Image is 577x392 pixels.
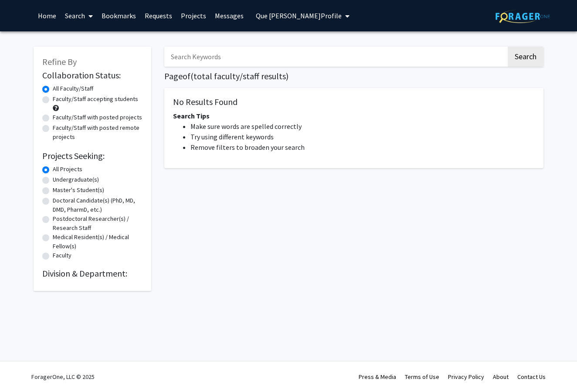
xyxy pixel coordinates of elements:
button: Search [508,47,543,67]
li: Try using different keywords [190,132,535,142]
label: Faculty/Staff with posted remote projects [53,123,143,142]
label: Faculty [53,251,71,260]
a: Projects [176,0,210,31]
label: Postdoctoral Researcher(s) / Research Staff [53,214,143,233]
a: Bookmarks [97,0,140,31]
label: All Projects [53,165,82,174]
a: Contact Us [517,373,546,381]
input: Search Keywords [164,47,506,67]
nav: Page navigation [164,177,543,197]
span: Que [PERSON_NAME] Profile [256,11,342,20]
h2: Collaboration Status: [42,70,143,81]
img: ForagerOne Logo [496,10,550,23]
label: Undergraduate(s) [53,175,99,184]
a: Privacy Policy [448,373,484,381]
h1: Page of ( total faculty/staff results) [164,71,543,81]
a: Terms of Use [405,373,439,381]
h2: Division & Department: [42,268,143,279]
h2: Projects Seeking: [42,151,143,161]
label: Master's Student(s) [53,186,104,195]
span: Search Tips [173,112,210,120]
label: Faculty/Staff with posted projects [53,113,142,122]
span: Refine By [42,56,77,67]
a: Requests [140,0,176,31]
label: Faculty/Staff accepting students [53,95,138,104]
a: Press & Media [359,373,396,381]
div: ForagerOne, LLC © 2025 [31,362,95,392]
a: Home [34,0,61,31]
a: Search [61,0,97,31]
label: Doctoral Candidate(s) (PhD, MD, DMD, PharmD, etc.) [53,196,143,214]
li: Remove filters to broaden your search [190,142,535,152]
label: All Faculty/Staff [53,84,93,93]
a: About [493,373,509,381]
li: Make sure words are spelled correctly [190,121,535,132]
h5: No Results Found [173,97,535,107]
label: Medical Resident(s) / Medical Fellow(s) [53,233,143,251]
a: Messages [210,0,248,31]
